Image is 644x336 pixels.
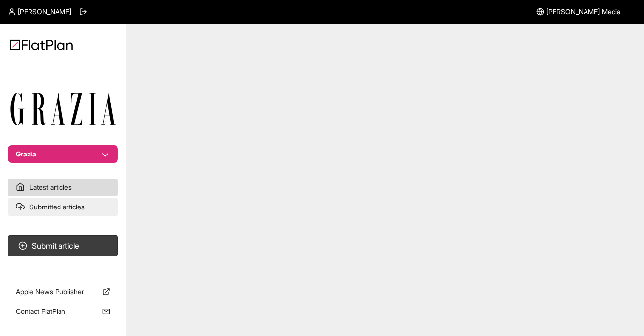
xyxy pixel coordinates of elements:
img: Logo [10,39,73,50]
button: Submit article [8,235,118,256]
a: Contact FlatPlan [8,303,118,320]
a: Apple News Publisher [8,283,118,301]
img: Publication Logo [10,92,116,126]
a: Submitted articles [8,198,118,216]
a: Latest articles [8,179,118,196]
span: [PERSON_NAME] [18,7,71,17]
button: Grazia [8,145,118,163]
span: [PERSON_NAME] Media [546,7,620,17]
a: [PERSON_NAME] [8,7,71,17]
